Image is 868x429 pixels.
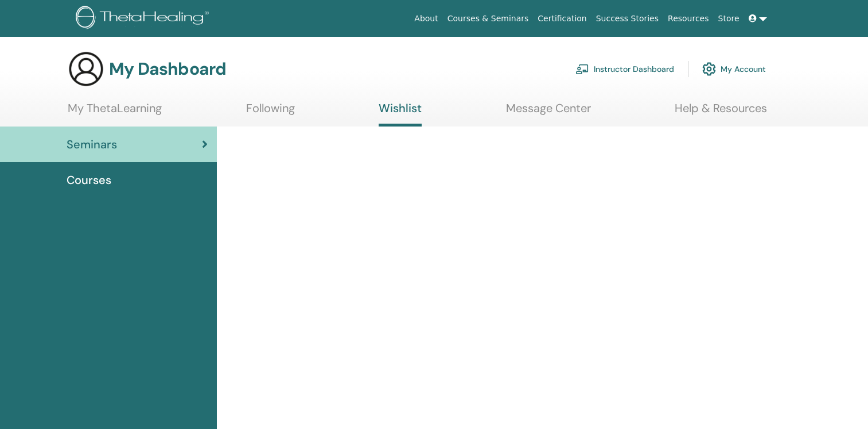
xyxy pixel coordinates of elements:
img: cog.svg [702,59,716,79]
a: Message Center [506,101,591,124]
a: Help & Resources [675,101,767,124]
a: Certification [533,8,591,29]
a: My Account [702,56,766,82]
a: About [410,8,442,29]
img: generic-user-icon.jpg [68,51,104,87]
a: Instructor Dashboard [575,56,674,82]
a: My ThetaLearning [68,101,162,124]
img: chalkboard-teacher.svg [575,64,589,74]
span: Courses [67,171,111,189]
span: Seminars [67,136,117,153]
a: Courses & Seminars [443,8,534,29]
a: Success Stories [591,8,663,29]
a: Wishlist [379,101,422,127]
a: Following [246,101,295,124]
img: logo.png [76,6,213,32]
a: Resources [663,8,714,29]
a: Store [714,8,744,29]
h3: My Dashboard [109,59,226,79]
